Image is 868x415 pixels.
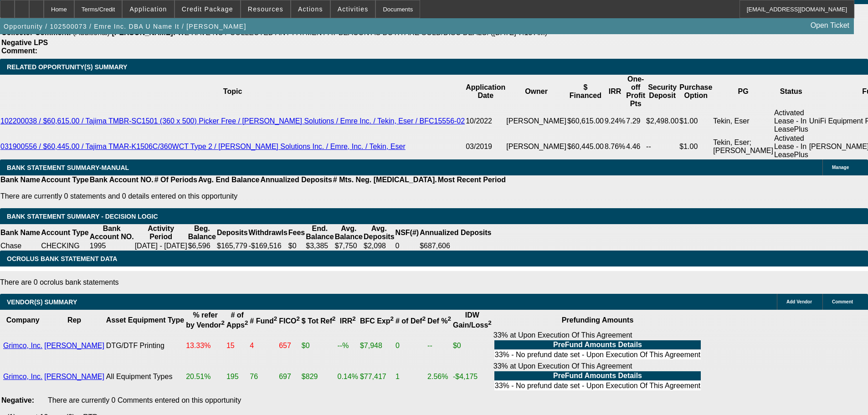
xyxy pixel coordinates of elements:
td: 697 [278,362,300,392]
b: $ Tot Ref [302,317,336,325]
td: $1.00 [679,108,713,134]
td: $60,445.00 [567,134,604,159]
td: 657 [278,331,300,361]
td: 33% - No prefund date set - Upon Execution Of This Agreement [494,381,701,390]
th: Bank Account NO. [89,224,134,241]
sup: 2 [448,315,451,322]
span: Comment [832,299,853,304]
b: # of Apps [226,311,248,329]
b: % refer by Vendor [186,311,225,329]
b: Rep [67,316,81,324]
th: Purchase Option [679,75,713,108]
td: --% [337,331,359,361]
a: [PERSON_NAME] [44,342,104,349]
span: Manage [832,165,849,170]
sup: 2 [221,319,224,326]
td: 03/2019 [465,134,506,159]
td: $6,596 [188,241,216,251]
span: BANK STATEMENT SUMMARY-MANUAL [7,164,129,171]
span: There are currently 0 Comments entered on this opportunity [48,396,241,404]
td: $60,615.00 [567,108,604,134]
button: Activities [331,0,375,18]
td: CHECKING [41,241,89,251]
b: PreFund Amounts Details [553,372,642,379]
b: # of Def [395,317,426,325]
th: Account Type [41,224,89,241]
td: [DATE] - [DATE] [134,241,188,251]
td: 2.56% [427,362,452,392]
td: 10/2022 [465,108,506,134]
td: $0 [288,241,305,251]
th: Annualized Deposits [419,224,492,241]
td: All Equipment Types [106,362,185,392]
span: OCROLUS BANK STATEMENT DATA [7,255,117,262]
span: Resources [248,5,283,13]
span: Actions [298,5,323,13]
td: 8.76% [604,134,626,159]
span: VENDOR(S) SUMMARY [7,298,77,306]
th: # Mts. Neg. [MEDICAL_DATA]. [333,175,437,184]
b: BFC Exp [360,317,394,325]
td: 9.24% [604,108,626,134]
td: $3,385 [305,241,334,251]
td: Activated Lease - In LeasePlus [774,108,809,134]
th: Avg. Balance [334,224,363,241]
th: End. Balance [305,224,334,241]
b: FICO [279,317,300,325]
td: 20.51% [185,362,225,392]
div: $687,606 [420,242,491,250]
td: $2,098 [363,241,395,251]
td: $2,498.00 [646,108,679,134]
th: IRR [604,75,626,108]
th: Deposits [216,224,248,241]
b: Def % [427,317,451,325]
td: DTG/DTF Printing [106,331,185,361]
th: Annualized Deposits [260,175,332,184]
span: Opportunity / 102500073 / Emre Inc. DBA U Name It / [PERSON_NAME] [4,23,247,30]
th: # Of Periods [154,175,198,184]
td: Tekin, Eser [713,108,774,134]
td: 13.33% [185,331,225,361]
sup: 2 [245,319,248,326]
b: PreFund Amounts Details [553,341,642,348]
a: 031900556 / $60,445.00 / Tajima TMAR-K1506C/360WCT Type 2 / [PERSON_NAME] Solutions Inc. / Emre, ... [0,143,406,150]
td: 0 [395,331,426,361]
td: Tekin, Eser; [PERSON_NAME] [713,134,774,159]
sup: 2 [390,315,394,322]
td: $7,750 [334,241,363,251]
td: -- [427,331,452,361]
td: 1 [395,362,426,392]
b: Negative LPS Comment: [1,39,48,55]
td: $0 [301,331,336,361]
td: [PERSON_NAME] [506,108,567,134]
th: NSF(#) [395,224,420,241]
span: Activities [338,5,369,13]
td: 15 [226,331,248,361]
th: Account Type [41,175,89,184]
div: 33% at Upon Execution Of This Agreement [493,331,702,360]
sup: 2 [296,315,299,322]
button: Application [123,0,174,18]
b: Prefunding Amounts [562,316,634,324]
td: $1.00 [679,134,713,159]
td: $0 [452,331,492,361]
td: 0 [395,241,420,251]
a: [PERSON_NAME] [44,373,104,380]
button: Actions [291,0,330,18]
td: $77,417 [360,362,394,392]
td: [PERSON_NAME] [506,134,567,159]
a: Grimco, Inc. [3,373,42,380]
td: 76 [249,362,277,392]
span: Application [129,5,167,13]
td: -$4,175 [452,362,492,392]
th: One-off Profit Pts [626,75,646,108]
td: 195 [226,362,248,392]
sup: 2 [488,319,491,326]
td: Activated Lease - In LeasePlus [774,134,809,159]
a: Grimco, Inc. [3,342,42,349]
th: Application Date [465,75,506,108]
b: IRR [340,317,356,325]
div: 33% at Upon Execution Of This Agreement [493,362,702,391]
b: Company [6,316,40,324]
sup: 2 [332,315,335,322]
